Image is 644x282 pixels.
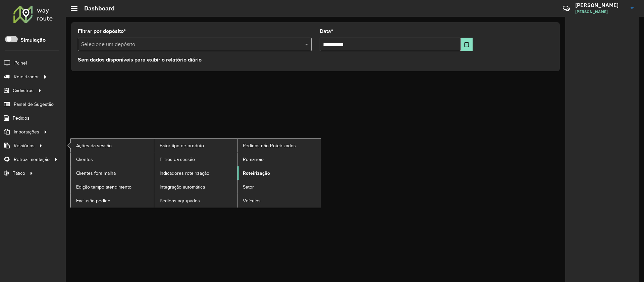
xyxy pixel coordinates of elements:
a: Pedidos agrupados [154,194,237,207]
a: Contato Rápido [559,1,574,16]
span: Painel de Sugestão [14,101,54,108]
a: Clientes [71,153,154,166]
span: Clientes [76,156,93,163]
span: Veículos [243,197,261,204]
span: Filtros da sessão [160,156,195,163]
a: Veículos [237,194,321,207]
span: Integração automática [160,184,205,191]
span: Tático [13,170,25,177]
span: Clientes fora malha [76,170,116,177]
a: Pedidos não Roteirizados [237,139,321,152]
span: Relatórios [14,142,35,149]
span: Setor [243,184,254,191]
span: Painel [14,59,27,67]
span: Pedidos não Roteirizados [243,142,296,149]
h3: [PERSON_NAME] [575,2,626,8]
label: Sem dados disponíveis para exibir o relatório diário [78,56,202,64]
h2: Dashboard [77,5,115,12]
a: Romaneio [237,153,321,166]
a: Integração automática [154,180,237,194]
a: Ações da sessão [71,139,154,152]
span: Roteirização [243,170,270,177]
a: Setor [237,180,321,194]
span: Pedidos agrupados [160,197,200,204]
span: Importações [14,128,39,135]
span: Roteirizador [14,73,39,80]
span: Cadastros [13,87,34,94]
span: [PERSON_NAME] [575,9,626,15]
a: Clientes fora malha [71,166,154,180]
a: Edição tempo atendimento [71,180,154,194]
span: Romaneio [243,156,264,163]
span: Fator tipo de produto [160,142,204,149]
a: Roteirização [237,166,321,180]
label: Simulação [20,36,46,44]
span: Ações da sessão [76,142,112,149]
span: Indicadores roteirização [160,170,209,177]
span: Edição tempo atendimento [76,184,131,191]
a: Exclusão pedido [71,194,154,207]
a: Indicadores roteirização [154,166,237,180]
span: Retroalimentação [14,156,50,163]
a: Fator tipo de produto [154,139,237,152]
label: Data [320,27,333,35]
a: Filtros da sessão [154,153,237,166]
label: Filtrar por depósito [78,27,126,35]
span: Pedidos [13,115,30,122]
span: Exclusão pedido [76,197,110,204]
button: Choose Date [461,38,473,51]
